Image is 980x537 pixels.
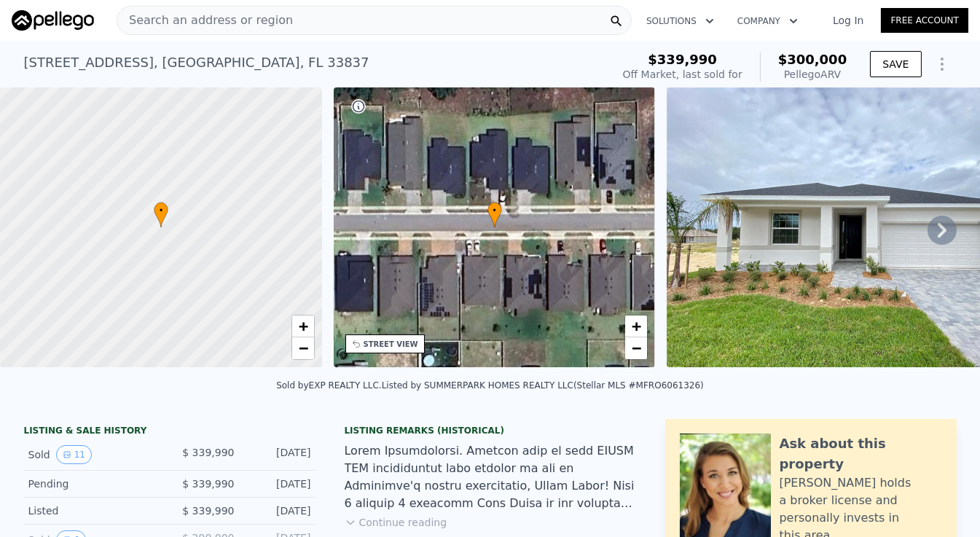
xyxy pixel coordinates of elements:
[487,202,502,227] div: •
[870,51,921,77] button: SAVE
[815,13,881,28] a: Log In
[246,445,311,464] div: [DATE]
[345,425,636,436] div: Listing Remarks (Historical)
[625,315,647,337] a: Zoom in
[364,339,418,350] div: STREET VIEW
[778,52,847,67] span: $300,000
[182,478,234,490] span: $ 339,990
[276,380,382,391] div: Sold by EXP REALTY LLC .
[28,503,158,518] div: Listed
[182,447,234,458] span: $ 339,990
[246,503,311,518] div: [DATE]
[345,442,636,512] div: Lorem Ipsumdolorsi. Ametcon adip el sedd EIUSM TEM incididuntut labo etdolor ma ali en Adminimve'...
[928,50,957,79] button: Show Options
[298,339,307,357] span: −
[881,8,968,33] a: Free Account
[24,52,369,73] div: [STREET_ADDRESS] , [GEOGRAPHIC_DATA] , FL 33837
[648,52,717,67] span: $339,990
[154,204,168,217] span: •
[292,337,314,359] a: Zoom out
[382,380,704,391] div: Listed by SUMMERPARK HOMES REALTY LLC (Stellar MLS #MFRO6061326)
[778,67,847,82] div: Pellego ARV
[632,317,641,335] span: +
[298,317,307,335] span: +
[28,445,158,464] div: Sold
[632,339,641,357] span: −
[292,315,314,337] a: Zoom in
[56,445,92,464] button: View historical data
[117,12,293,29] span: Search an address or region
[246,477,311,491] div: [DATE]
[154,202,168,227] div: •
[780,434,942,474] div: Ask about this property
[487,204,502,217] span: •
[623,67,742,82] div: Off Market, last sold for
[24,425,315,439] div: LISTING & SALE HISTORY
[12,10,94,31] img: Pellego
[625,337,647,359] a: Zoom out
[28,477,158,491] div: Pending
[182,505,234,517] span: $ 339,990
[726,8,810,34] button: Company
[635,8,726,34] button: Solutions
[345,515,447,530] button: Continue reading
